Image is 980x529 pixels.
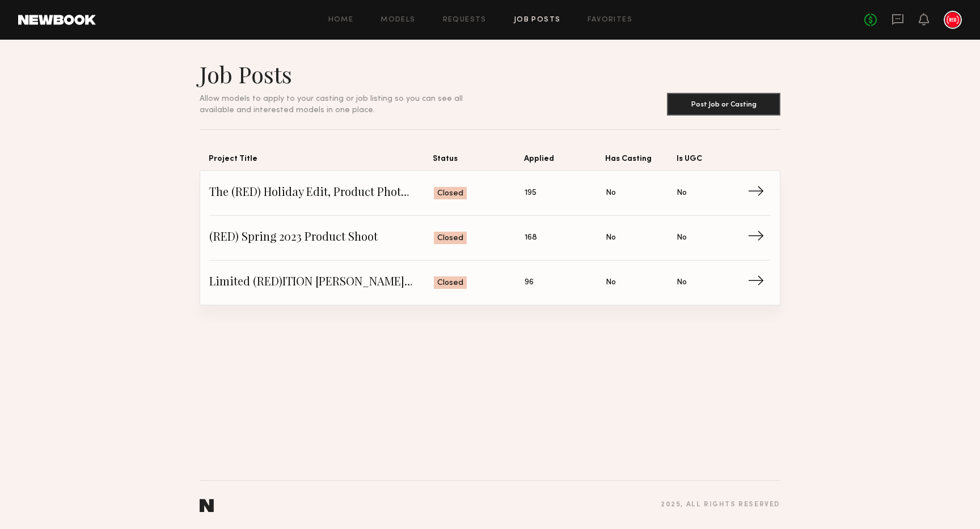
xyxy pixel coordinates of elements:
[437,278,463,289] span: Closed
[381,16,415,24] a: Models
[209,216,771,261] a: (RED) Spring 2023 Product ShootClosed168NoNo→
[525,187,537,199] span: 195
[209,229,434,246] span: (RED) Spring 2023 Product Shoot
[209,261,771,305] a: Limited (RED)ITION [PERSON_NAME] Scarf Content CaptureClosed96NoNo→
[606,276,616,289] span: No
[209,185,434,202] span: The (RED) Holiday Edit, Product Photoshoot
[200,60,490,88] h1: Job Posts
[677,232,687,244] span: No
[677,187,687,199] span: No
[514,16,561,24] a: Job Posts
[605,152,677,170] span: Has Casting
[747,185,771,202] span: →
[606,232,616,244] span: No
[209,152,433,170] span: Project Title
[747,229,771,246] span: →
[443,16,487,24] a: Requests
[667,93,780,116] button: Post Job or Casting
[661,501,780,509] div: 2025 , all rights reserved
[437,188,463,199] span: Closed
[524,152,605,170] span: Applied
[437,233,463,244] span: Closed
[588,16,632,24] a: Favorites
[677,276,687,289] span: No
[525,276,534,289] span: 96
[209,171,771,216] a: The (RED) Holiday Edit, Product PhotoshootClosed195NoNo→
[209,274,434,291] span: Limited (RED)ITION [PERSON_NAME] Scarf Content Capture
[433,152,524,170] span: Status
[525,232,537,244] span: 168
[747,274,771,291] span: →
[677,152,748,170] span: Is UGC
[328,16,354,24] a: Home
[606,187,616,199] span: No
[200,95,463,114] span: Allow models to apply to your casting or job listing so you can see all available and interested ...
